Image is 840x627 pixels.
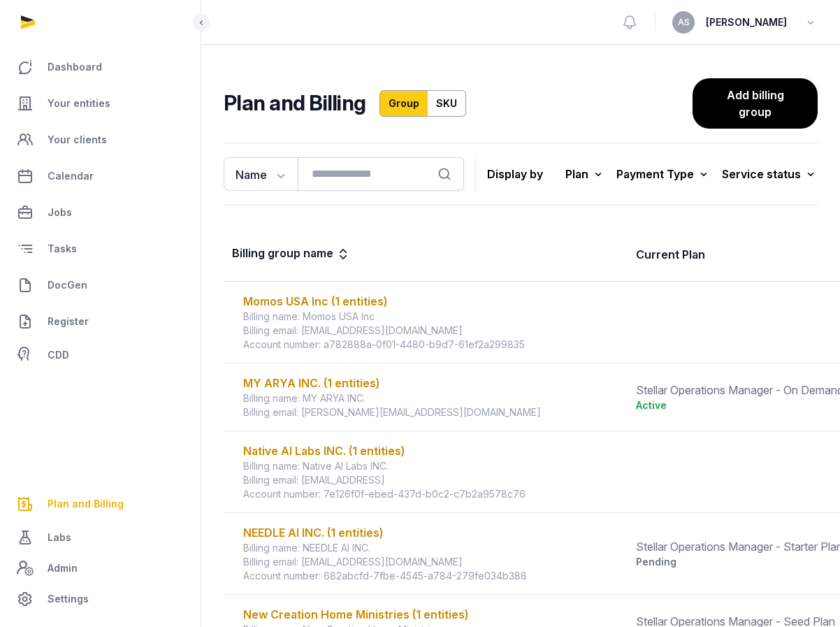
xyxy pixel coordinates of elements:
[243,375,619,391] div: MY ARYA INC. (1 entities)
[11,554,189,582] a: Admin
[11,521,189,554] a: Labs
[379,90,428,117] a: Group
[487,163,543,185] p: Display by
[48,347,69,363] span: CDD
[243,405,619,419] div: Billing email: [PERSON_NAME][EMAIL_ADDRESS][DOMAIN_NAME]
[48,240,77,257] span: Tasks
[243,541,619,555] div: Billing name: NEEDLE AI INC.
[11,196,189,229] a: Jobs
[11,305,189,338] a: Register
[48,95,110,112] span: Your entities
[428,90,466,117] a: SKU
[11,123,189,157] a: Your clients
[672,11,695,34] button: AS
[722,164,818,184] div: Service status
[243,555,619,569] div: Billing email: [EMAIL_ADDRESS][DOMAIN_NAME]
[243,606,619,623] div: New Creation Home Ministries (1 entities)
[616,164,711,184] div: Payment Type
[11,87,189,120] a: Your entities
[11,341,189,369] a: CDD
[11,50,189,84] a: Dashboard
[11,159,189,193] a: Calendar
[48,560,78,577] span: Admin
[48,313,89,330] span: Register
[243,391,619,405] div: Billing name: MY ARYA INC.
[224,90,365,117] h2: Plan and Billing
[11,268,189,302] a: DocGen
[224,157,298,191] button: Name
[48,529,71,546] span: Labs
[243,524,619,541] div: NEEDLE AI INC. (1 entities)
[565,164,605,184] div: Plan
[48,591,89,607] span: Settings
[243,324,619,338] div: Billing email: [EMAIL_ADDRESS][DOMAIN_NAME]
[232,245,350,264] div: Billing group name
[48,277,87,294] span: DocGen
[48,168,94,185] span: Calendar
[243,459,619,473] div: Billing name: Native AI Labs INC.
[11,487,189,521] a: Plan and Billing
[243,338,619,352] div: Account number: a782888a-0f01-4480-b9d7-61ef2a299835
[48,131,107,148] span: Your clients
[678,18,690,27] span: AS
[243,442,619,459] div: Native AI Labs INC. (1 entities)
[243,487,619,501] div: Account number: 7e126f0f-ebed-437d-b0c2-c7b2a9578c76
[243,569,619,583] div: Account number: 682abcfd-7fbe-4545-a784-279fe034b388
[48,204,72,221] span: Jobs
[693,78,818,129] a: Add billing group
[243,293,619,310] div: Momos USA Inc (1 entities)
[706,14,787,31] span: [PERSON_NAME]
[243,310,619,324] div: Billing name: Momos USA Inc
[11,232,189,266] a: Tasks
[11,582,189,616] a: Settings
[48,59,102,75] span: Dashboard
[636,246,705,263] div: Current Plan
[243,473,619,487] div: Billing email: [EMAIL_ADDRESS]
[48,496,124,512] span: Plan and Billing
